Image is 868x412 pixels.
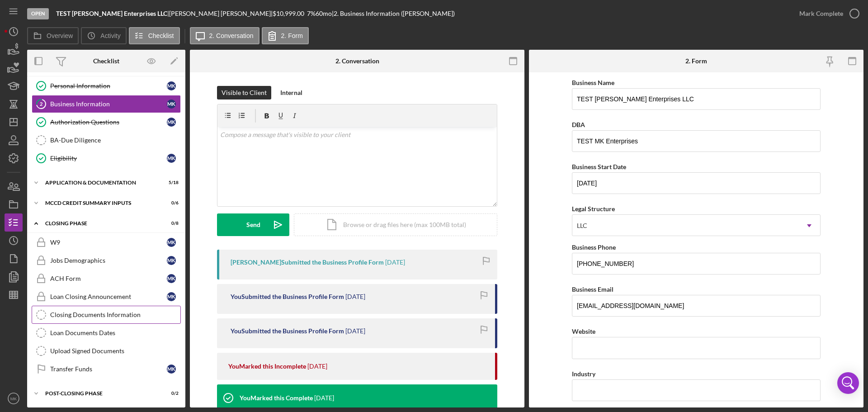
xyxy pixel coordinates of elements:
div: 60 mo [316,10,332,17]
div: Personal Information [50,82,167,90]
div: M K [167,256,176,265]
div: Loan Closing Announcement [50,293,167,300]
div: Open [27,8,49,19]
label: DBA [572,121,585,128]
label: Overview [47,32,73,39]
div: Mark Complete [799,5,843,23]
a: Upload Signed Documents [32,342,181,360]
label: Industry [572,370,595,378]
div: 2. Form [685,57,707,65]
div: 0 / 2 [162,391,179,396]
a: Personal InformationMK [32,77,181,95]
a: Loan Closing AnnouncementMK [32,288,181,306]
button: Mark Complete [790,5,863,23]
label: Business Email [572,285,613,293]
div: | [56,10,169,17]
button: 2. Conversation [190,27,259,44]
a: 2Business InformationMK [32,95,181,113]
text: MK [10,396,17,401]
label: Website [572,327,595,335]
label: Business Phone [572,243,616,251]
div: Eligibility [50,155,167,162]
div: M K [167,365,176,374]
time: 2025-05-27 17:12 [385,259,405,266]
button: 2. Form [262,27,309,44]
button: Visible to Client [217,86,271,99]
div: ACH Form [50,275,167,282]
a: Transfer FundsMK [32,360,181,378]
a: Closing Documents Information [32,306,181,324]
div: MCCD Credit Summary Inputs [45,200,156,206]
label: Checklist [148,32,174,39]
a: Loan Documents Dates [32,324,181,342]
button: Activity [81,27,126,44]
div: Transfer Funds [50,365,167,373]
div: 7 % [307,10,316,17]
div: 2. Conversation [335,57,379,65]
time: 2025-05-12 15:41 [314,394,334,402]
div: 0 / 6 [162,200,179,206]
div: You Marked this Complete [240,394,313,402]
div: W9 [50,239,167,246]
div: Closing Phase [45,221,156,226]
div: Open Intercom Messenger [837,372,859,394]
div: Jobs Demographics [50,257,167,264]
div: Internal [280,86,302,99]
tspan: 2 [40,101,42,107]
div: M K [167,81,176,90]
div: You Submitted the Business Profile Form [231,327,344,335]
time: 2025-05-27 17:08 [345,327,365,335]
button: MK [5,389,23,407]
a: BA-Due Diligence [32,131,181,149]
div: 5 / 18 [162,180,179,185]
div: M K [167,274,176,283]
div: M K [167,154,176,163]
div: Closing Documents Information [50,311,180,318]
a: EligibilityMK [32,149,181,167]
label: Activity [100,32,120,39]
label: 2. Form [281,32,303,39]
div: [PERSON_NAME] [PERSON_NAME] | [169,10,273,17]
div: Upload Signed Documents [50,347,180,355]
div: Post-Closing Phase [45,391,156,396]
button: Send [217,213,289,236]
div: M K [167,292,176,301]
label: Business Start Date [572,163,626,170]
div: Checklist [93,57,119,65]
div: You Marked this Incomplete [228,363,306,370]
a: Authorization QuestionsMK [32,113,181,131]
time: 2025-05-27 17:07 [307,363,327,370]
time: 2025-05-27 17:09 [345,293,365,300]
a: Jobs DemographicsMK [32,251,181,270]
div: | 2. Business Information ([PERSON_NAME]) [332,10,455,17]
div: [PERSON_NAME] Submitted the Business Profile Form [231,259,384,266]
div: Business Information [50,100,167,108]
div: M K [167,118,176,127]
div: Authorization Questions [50,118,167,126]
div: 0 / 8 [162,221,179,226]
b: TEST [PERSON_NAME] Enterprises LLC [56,9,167,17]
div: BA-Due Diligence [50,137,180,144]
div: M K [167,238,176,247]
label: Business Name [572,79,614,86]
a: W9MK [32,233,181,251]
button: Internal [276,86,307,99]
div: Send [246,213,260,236]
button: Checklist [129,27,180,44]
div: You Submitted the Business Profile Form [231,293,344,300]
div: Loan Documents Dates [50,329,180,336]
label: 2. Conversation [209,32,254,39]
div: M K [167,99,176,109]
div: Application & Documentation [45,180,156,185]
a: ACH FormMK [32,270,181,288]
div: $10,999.00 [273,10,307,17]
div: Visible to Client [222,86,267,99]
button: Overview [27,27,79,44]
div: LLC [577,222,587,229]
